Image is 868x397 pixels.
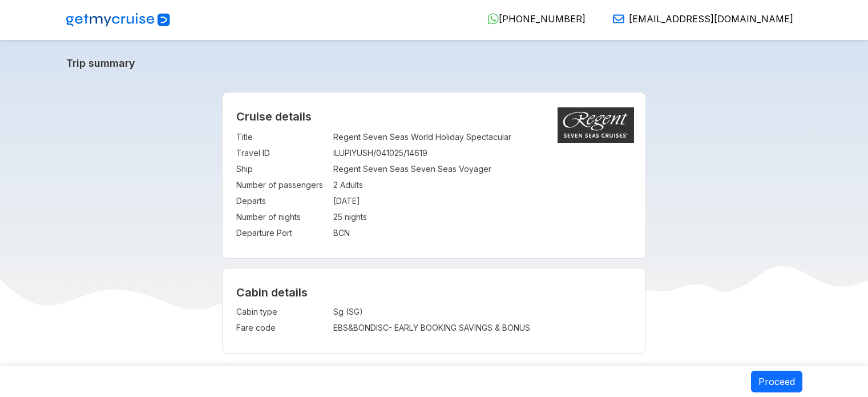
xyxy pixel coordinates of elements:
[328,304,333,320] td: :
[236,110,632,123] h2: Cruise details
[333,177,632,193] td: 2 Adults
[236,161,328,177] td: Ship
[236,209,328,225] td: Number of nights
[333,145,632,161] td: ILUPIYUSH/041025/14619
[613,13,624,25] img: Email
[236,193,328,209] td: Departs
[236,225,328,241] td: Departure Port
[328,145,333,161] td: :
[604,13,793,25] a: [EMAIL_ADDRESS][DOMAIN_NAME]
[333,304,543,320] td: Sg (SG)
[333,129,632,145] td: Regent Seven Seas World Holiday Spectacular
[333,193,632,209] td: [DATE]
[328,225,333,241] td: :
[499,13,586,25] span: [PHONE_NUMBER]
[236,129,328,145] td: Title
[236,320,328,336] td: Fare code
[328,209,333,225] td: :
[328,193,333,209] td: :
[236,286,632,299] h4: Cabin details
[478,13,586,25] a: [PHONE_NUMBER]
[328,177,333,193] td: :
[333,322,543,334] div: EBS&BONDISC - EARLY BOOKING SAVINGS & BONUS
[236,304,328,320] td: Cabin type
[629,13,793,25] span: [EMAIL_ADDRESS][DOMAIN_NAME]
[333,225,632,241] td: BCN
[66,57,802,69] a: Trip summary
[236,145,328,161] td: Travel ID
[333,161,632,177] td: Regent Seven Seas Seven Seas Voyager
[751,371,802,392] button: Proceed
[236,177,328,193] td: Number of passengers
[487,13,499,25] img: WhatsApp
[328,161,333,177] td: :
[328,129,333,145] td: :
[328,320,333,336] td: :
[333,209,632,225] td: 25 nights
